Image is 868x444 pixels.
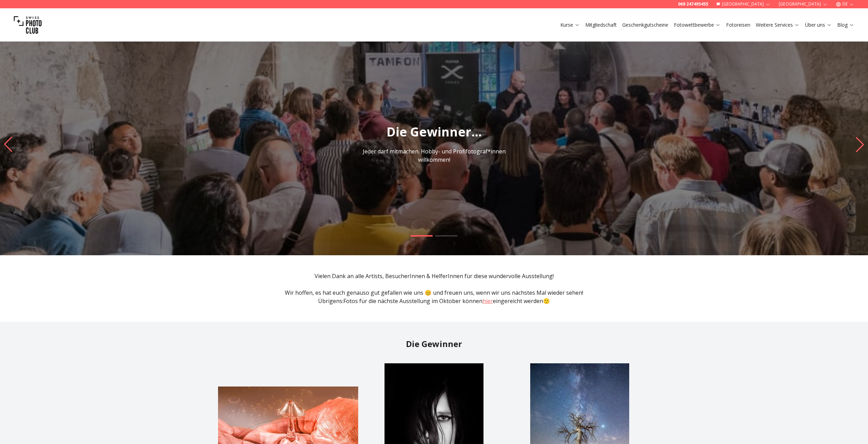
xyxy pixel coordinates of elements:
button: Weitere Services [753,20,802,30]
button: Fotowettbewerbe [671,20,723,30]
p: Jeder darf mitmachen. Hobby- und Profifotograf*innen willkommen! [356,147,512,164]
button: Geschenkgutscheine [620,20,671,30]
a: Fotoreisen [726,21,750,28]
h2: Die Gewinner [218,338,650,349]
p: Wir hoffen, es hat euch genauso gut gefallen wie uns 😊 und freuen uns, wenn wir uns nächstes Mal ... [218,288,650,297]
a: 069 247495455 [678,1,708,7]
button: Kurse [558,20,582,30]
button: Fotoreisen [723,20,753,30]
p: Übrigens: 🙂 [218,297,650,305]
a: Geschenkgutscheine [622,21,668,28]
a: Über uns [805,21,832,28]
a: Fotos für die nächste Ausstellung im Oktober können [343,297,482,305]
button: Mitgliedschaft [582,20,620,30]
p: Vielen Dank an alle Artists, BesucherInnen & HelferInnen für diese wundervolle Ausstellung! [218,272,650,280]
img: Swiss photo club [14,11,42,39]
a: Blog [837,21,854,28]
a: Mitgliedschaft [585,21,617,28]
a: Kurse [560,21,580,28]
button: Blog [834,20,857,30]
a: Weitere Services [756,21,799,28]
a: eingereicht werden [493,297,543,305]
button: Über uns [802,20,834,30]
a: hier [482,297,493,305]
a: Fotowettbewerbe [674,21,721,28]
